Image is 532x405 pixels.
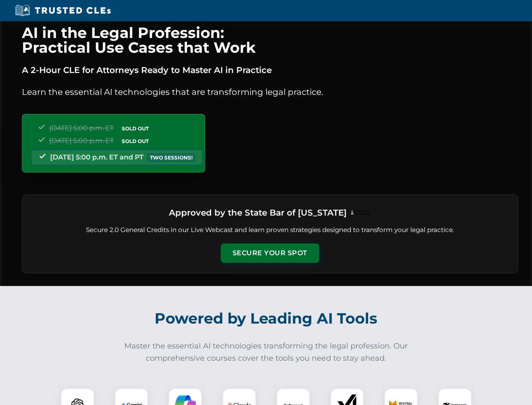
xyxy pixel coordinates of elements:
[13,4,113,17] img: Trusted CLEs
[221,243,319,263] button: Secure Your Spot
[119,124,152,133] span: SOLD OUT
[32,225,508,235] p: Secure 2.0 General Credits in our Live Webcast and learn proven strategies designed to transform ...
[22,85,518,99] p: Learn the essential AI technologies that are transforming legal practice.
[22,25,518,55] h1: AI in the Legal Profession: Practical Use Cases that Work
[49,137,114,145] span: [DATE] 5:00 p.m. ET
[49,124,114,132] span: [DATE] 5:00 p.m. ET
[33,304,500,333] h2: Powered by Leading AI Tools
[350,210,371,216] img: Logo
[169,205,347,220] h3: Approved by the State Bar of [US_STATE]
[119,137,152,146] span: SOLD OUT
[22,63,518,77] p: A 2-Hour CLE for Attorneys Ready to Master AI in Practice
[119,340,414,364] p: Master the essential AI technologies transforming the legal profession. Our comprehensive courses...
